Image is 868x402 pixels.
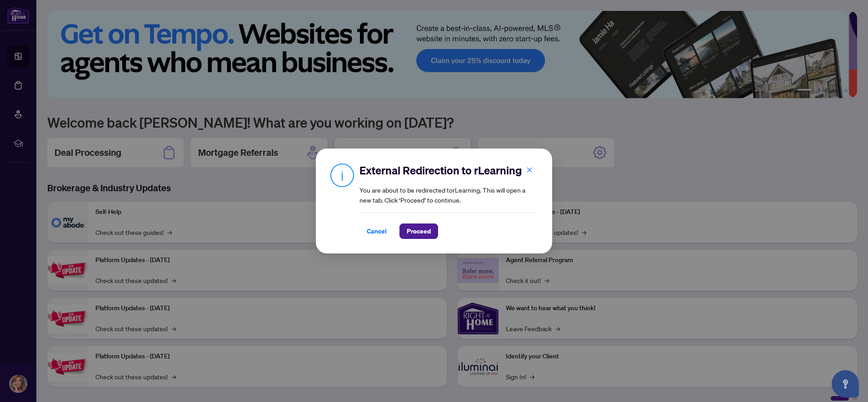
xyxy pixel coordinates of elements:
button: Cancel [359,223,394,239]
button: Proceed [399,223,438,239]
span: Cancel [367,224,387,238]
div: You are about to be redirected to rLearning . This will open a new tab. Click ‘Proceed’ to continue. [359,163,538,239]
h2: External Redirection to rLearning [359,163,538,178]
span: Proceed [407,224,431,238]
span: close [526,167,533,173]
button: Open asap [832,370,859,397]
img: Info Icon [330,163,354,187]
